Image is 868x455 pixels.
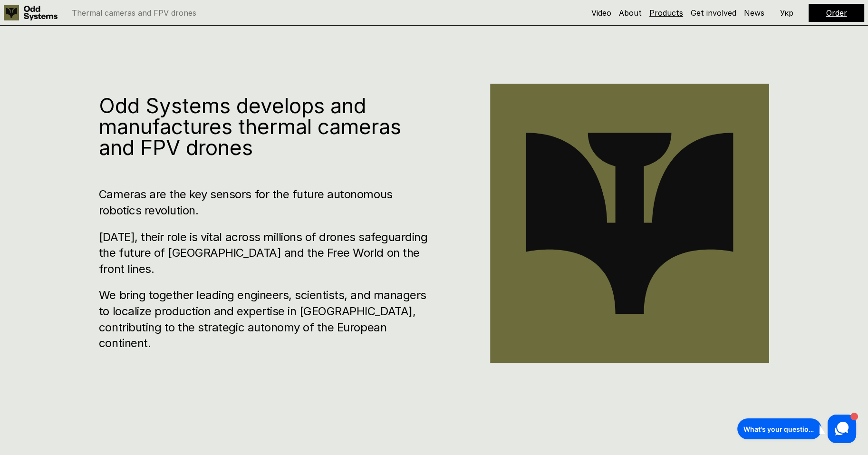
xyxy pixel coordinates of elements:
[691,8,736,18] a: Get involved
[780,9,793,17] p: Укр
[649,8,683,18] a: Products
[72,9,196,17] p: Thermal cameras and FPV drones
[744,8,764,18] a: News
[826,8,847,18] a: Order
[99,229,433,277] h3: [DATE], their role is vital across millions of drones safeguarding the future of [GEOGRAPHIC_DATA...
[735,412,858,445] iframe: HelpCrunch
[99,186,433,218] h3: Cameras are the key sensors for the future autonomous robotics revolution.
[591,8,611,18] a: Video
[619,8,642,18] a: About
[99,287,433,351] h3: We bring together leading engineers, scientists, and managers to localize production and expertis...
[99,95,433,158] h1: Odd Systems develops and manufactures thermal cameras and FPV drones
